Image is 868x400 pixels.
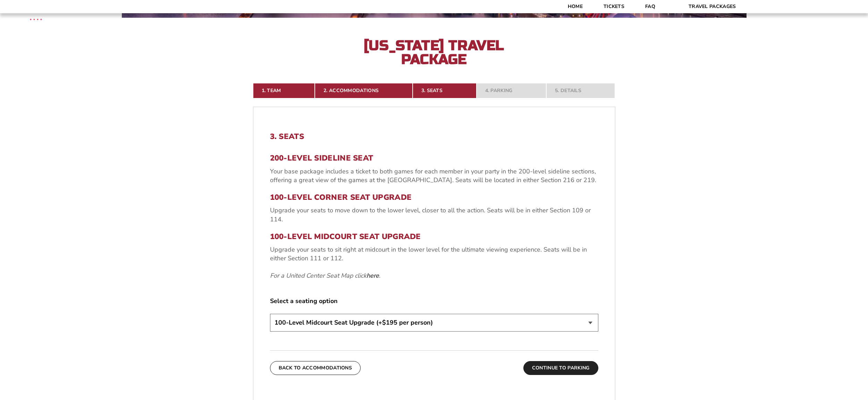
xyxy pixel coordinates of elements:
a: 1. Team [253,83,315,98]
h2: [US_STATE] Travel Package [358,39,511,66]
p: Upgrade your seats to sit right at midcourt in the lower level for the ultimate viewing experienc... [270,245,598,263]
button: Continue To Parking [523,361,598,375]
em: For a United Center Seat Map click . [270,271,380,280]
label: Select a seating option [270,297,598,305]
h2: 3. Seats [270,132,598,141]
h3: 100-Level Corner Seat Upgrade [270,193,598,202]
p: Upgrade your seats to move down to the lower level, closer to all the action. Seats will be in ei... [270,206,598,223]
button: Back To Accommodations [270,361,361,375]
img: CBS Sports Thanksgiving Classic [21,3,51,34]
h3: 100-Level Midcourt Seat Upgrade [270,232,598,241]
a: 2. Accommodations [315,83,413,98]
a: here [366,271,379,280]
h3: 200-Level Sideline Seat [270,154,598,163]
p: Your base package includes a ticket to both games for each member in your party in the 200-level ... [270,167,598,185]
